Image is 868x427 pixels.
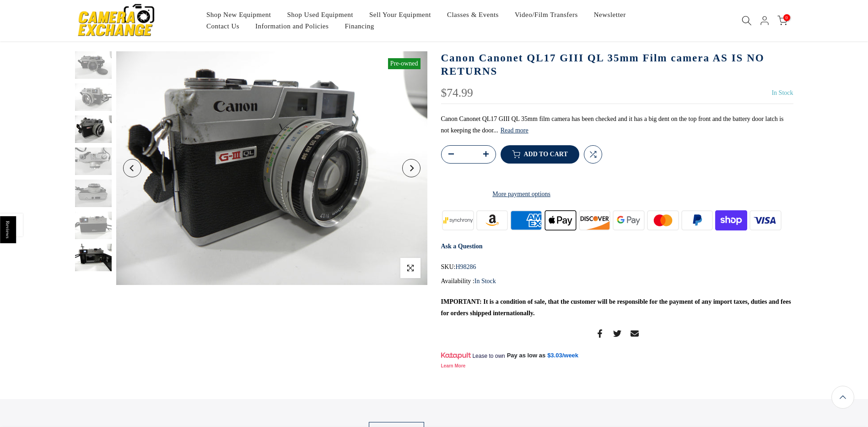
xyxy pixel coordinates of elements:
[472,352,505,360] span: Lease to own
[402,159,421,177] button: Next
[441,87,473,99] div: $74.99
[777,16,787,26] a: 0
[116,51,427,285] img: Canon Canonet QL17 GIII QL 35mm Film camera AS IS NO RETURNS 35mm Film Cameras - 35mm Point and S...
[474,278,496,285] span: In Stock
[441,275,793,287] div: Availability :
[596,328,604,339] a: Share on Facebook
[441,298,791,317] strong: IMPORTANT: It is a condition of sale, that the customer will be responsible for the payment of an...
[507,351,546,360] span: Pay as low as
[543,209,577,231] img: apple pay
[198,9,279,21] a: Shop New Equipment
[501,126,528,135] button: Read more
[198,21,247,32] a: Contact Us
[123,159,141,177] button: Previous
[507,9,586,21] a: Video/Film Transfers
[75,180,112,207] img: Canon Canonet QL17 GIII QL 35mm Film camera AS IS NO RETURNS 35mm Film Cameras - 35mm Point and S...
[612,209,646,231] img: google pay
[831,386,854,409] a: Back to the top
[455,261,476,273] span: H98286
[439,9,507,21] a: Classes & Events
[783,14,790,21] span: 0
[631,328,639,339] a: Share on Email
[361,9,439,21] a: Sell Your Equipment
[714,209,749,231] img: shopify pay
[524,151,568,158] span: Add to cart
[75,83,112,111] img: Canon Canonet QL17 GIII QL 35mm Film camera AS IS NO RETURNS 35mm Film Cameras - 35mm Point and S...
[547,351,578,360] a: $3.03/week
[75,51,112,79] img: Canon Canonet QL17 GIII QL 35mm Film camera AS IS NO RETURNS 35mm Film Cameras - 35mm Point and S...
[586,9,634,21] a: Newsletter
[248,21,337,32] a: Information and Policies
[441,243,483,250] a: Ask a Question
[75,148,112,175] img: Canon Canonet QL17 GIII QL 35mm Film camera AS IS NO RETURNS 35mm Film Cameras - 35mm Point and S...
[279,9,361,21] a: Shop Used Equipment
[577,209,612,231] img: discover
[441,188,602,200] a: More payment options
[441,261,793,273] div: SKU:
[75,115,112,143] img: Canon Canonet QL17 GIII QL 35mm Film camera AS IS NO RETURNS 35mm Film Cameras - 35mm Point and S...
[509,209,544,231] img: american express
[337,21,383,32] a: Financing
[613,328,621,339] a: Share on Twitter
[75,212,112,239] img: Canon Canonet QL17 GIII QL 35mm Film camera AS IS NO RETURNS 35mm Film Cameras - 35mm Point and S...
[441,209,475,231] img: synchrony
[441,51,793,78] h1: Canon Canonet QL17 GIII QL 35mm Film camera AS IS NO RETURNS
[475,209,509,231] img: amazon payments
[501,145,579,164] button: Add to cart
[646,209,680,231] img: master
[748,209,782,231] img: visa
[441,113,793,136] p: Canon Canonet QL17 GIII QL 35mm film camera has been checked and it has a big dent on the top fro...
[75,244,112,271] img: Canon Canonet QL17 GIII QL 35mm Film camera AS IS NO RETURNS 35mm Film Cameras - 35mm Point and S...
[771,89,793,96] span: In Stock
[441,363,466,368] a: Learn More
[680,209,714,231] img: paypal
